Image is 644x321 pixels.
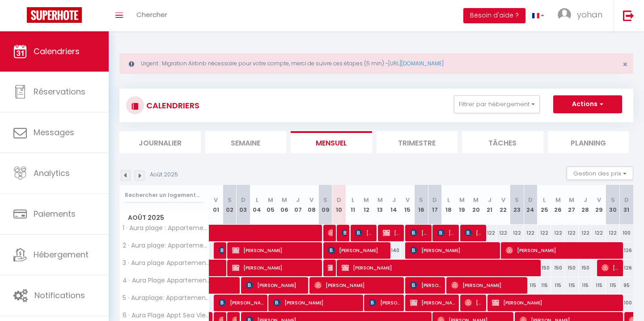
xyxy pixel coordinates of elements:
th: 19 [455,185,469,225]
span: [PERSON_NAME] [232,259,320,276]
abbr: S [323,196,327,204]
span: [PERSON_NAME] [342,224,346,241]
div: 122 [606,225,620,241]
th: 26 [551,185,565,225]
div: 140 [387,242,401,259]
span: Calendriers [34,46,80,57]
div: 150 [551,260,565,276]
th: 13 [373,185,387,225]
span: 3 · Aura plage Appartement Aura Blue [121,260,211,266]
div: 122 [551,225,565,241]
span: Réservations [34,86,85,97]
abbr: L [543,196,546,204]
div: 122 [524,225,538,241]
th: 16 [414,185,428,225]
abbr: S [515,196,519,204]
abbr: M [459,196,465,204]
li: Tâches [462,131,543,153]
div: 115 [592,277,606,294]
span: [PERSON_NAME] [383,224,401,241]
th: 07 [291,185,305,225]
th: 10 [332,185,346,225]
th: 25 [538,185,551,225]
button: Gestion des prix [567,167,633,180]
div: 122 [538,225,551,241]
span: Messages [34,127,74,138]
th: 03 [237,185,250,225]
span: [PERSON_NAME] [410,277,442,294]
abbr: J [488,196,491,204]
div: 122 [579,225,593,241]
p: Août 2025 [150,171,178,179]
abbr: V [214,196,218,204]
div: 150 [538,260,551,276]
span: [PERSON_NAME] [342,259,540,276]
abbr: L [256,196,258,204]
img: logout [623,10,634,21]
span: [PERSON_NAME] [602,259,620,276]
th: 04 [250,185,264,225]
span: [PERSON_NAME] [219,294,265,311]
th: 22 [496,185,510,225]
li: Journalier [119,131,201,153]
th: 02 [223,185,237,225]
div: 122 [592,225,606,241]
div: 122 [565,225,579,241]
th: 15 [401,185,415,225]
span: yohan [577,9,602,20]
th: 01 [209,185,223,225]
abbr: D [528,196,533,204]
abbr: J [392,196,396,204]
th: 20 [469,185,483,225]
span: Hébergement [34,249,89,260]
span: [PERSON_NAME] [328,242,388,259]
th: 11 [346,185,360,225]
abbr: S [228,196,232,204]
div: 100 [619,225,633,241]
span: 6 · Aura Plage Appt Sea View 40m² [121,312,211,319]
abbr: D [241,196,246,204]
span: [PERSON_NAME] [355,224,373,241]
li: Semaine [205,131,287,153]
th: 06 [277,185,291,225]
div: 122 [483,225,496,241]
div: 115 [579,277,593,294]
abbr: D [337,196,341,204]
div: 122 [510,225,524,241]
div: 115 [565,277,579,294]
img: Super Booking [27,7,82,23]
span: [PERSON_NAME] [506,242,621,259]
th: 09 [318,185,332,225]
th: 05 [264,185,278,225]
li: Trimestre [377,131,458,153]
abbr: M [555,196,561,204]
div: 150 [579,260,593,276]
abbr: J [584,196,587,204]
span: [PERSON_NAME] [328,259,332,276]
th: 28 [579,185,593,225]
div: 95 [619,277,633,294]
th: 21 [483,185,496,225]
span: × [623,59,627,70]
span: Analytics [34,167,70,179]
div: 126 [619,242,633,259]
abbr: S [611,196,615,204]
button: Besoin d'aide ? [463,8,525,23]
span: 1 · Aura plage : Appartement neuf : SUN [121,225,211,231]
iframe: LiveChat chat widget [606,283,644,321]
abbr: V [309,196,314,204]
span: 2 · Aura plage: Appartement Sunrise [121,242,211,249]
abbr: M [569,196,574,204]
span: [PERSON_NAME] [369,294,401,311]
abbr: M [282,196,287,204]
span: [PERSON_NAME] [465,294,483,311]
abbr: J [296,196,300,204]
span: [PERSON_NAME] [232,242,320,259]
abbr: M [364,196,369,204]
th: 29 [592,185,606,225]
span: 5 · Auraplage: Appartement: Sundream [121,295,211,301]
span: Chercher [136,10,167,19]
abbr: L [352,196,354,204]
span: [PERSON_NAME] [492,294,621,311]
abbr: M [473,196,479,204]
